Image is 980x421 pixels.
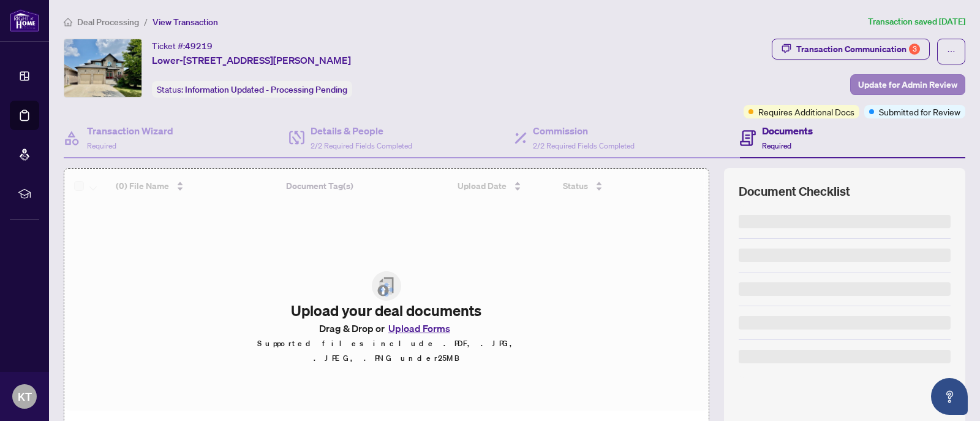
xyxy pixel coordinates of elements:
[739,183,850,200] span: Document Checklist
[879,105,960,118] span: Submitted for Review
[87,123,173,138] h4: Transaction Wizard
[144,15,148,29] li: /
[868,15,965,29] article: Transaction saved [DATE]
[152,39,213,53] div: Ticket #:
[152,53,351,68] span: Lower-[STREET_ADDRESS][PERSON_NAME]
[64,39,141,97] img: IMG-S12293812_1.jpg
[64,18,72,26] span: home
[758,105,854,118] span: Requires Additional Docs
[947,47,956,56] span: ellipsis
[533,123,635,138] h4: Commission
[762,123,813,138] h4: Documents
[185,84,347,95] span: Information Updated - Processing Pending
[185,41,213,52] span: 49219
[850,74,965,95] button: Update for Admin Review
[77,17,139,28] span: Deal Processing
[533,141,635,150] span: 2/2 Required Fields Completed
[858,75,957,95] span: Update for Admin Review
[87,141,116,150] span: Required
[772,39,930,60] button: Transaction Communication3
[311,141,412,150] span: 2/2 Required Fields Completed
[18,388,32,405] span: KT
[152,81,352,98] div: Status:
[796,39,920,59] div: Transaction Communication
[931,378,968,415] button: Open asap
[762,141,791,150] span: Required
[311,123,412,138] h4: Details & People
[10,9,39,32] img: logo
[153,17,218,28] span: View Transaction
[909,44,920,55] div: 3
